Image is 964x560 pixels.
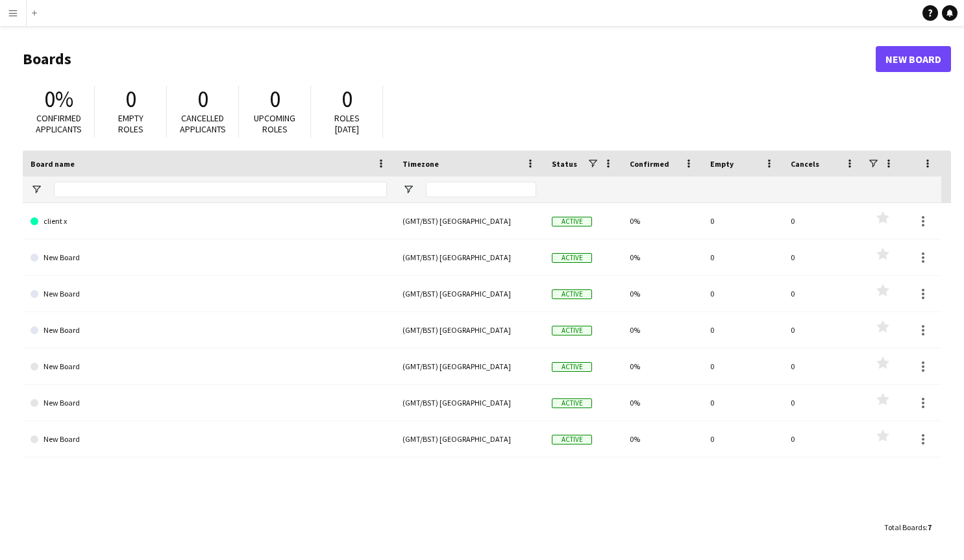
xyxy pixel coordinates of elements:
a: New Board [31,385,387,421]
span: 0 [269,85,280,114]
div: 0 [783,312,863,348]
span: Active [552,326,592,335]
span: 0 [341,85,352,114]
div: 0 [702,239,783,275]
div: 0% [622,276,702,311]
span: Confirmed [630,159,669,169]
div: 0 [702,385,783,420]
div: (GMT/BST) [GEOGRAPHIC_DATA] [395,421,544,457]
div: (GMT/BST) [GEOGRAPHIC_DATA] [395,203,544,239]
a: client x [31,203,387,239]
span: Active [552,362,592,372]
input: Board name Filter Input [54,182,387,197]
div: 0% [622,421,702,457]
div: 0 [702,348,783,384]
span: Empty roles [118,112,143,135]
div: (GMT/BST) [GEOGRAPHIC_DATA] [395,348,544,384]
span: Active [552,253,592,263]
a: New Board [31,348,387,385]
div: 0% [622,203,702,239]
a: New Board [31,239,387,276]
div: 0 [783,348,863,384]
span: 0 [125,85,136,114]
div: 0 [702,203,783,239]
span: Confirmed applicants [36,112,82,135]
span: Total Boards [884,522,926,532]
button: Open Filter Menu [31,184,42,195]
div: 0% [622,385,702,420]
div: 0 [783,239,863,275]
span: Active [552,289,592,299]
span: Roles [DATE] [334,112,360,135]
div: (GMT/BST) [GEOGRAPHIC_DATA] [395,312,544,348]
a: New Board [31,312,387,348]
div: 0 [783,203,863,239]
span: Status [552,159,577,169]
div: (GMT/BST) [GEOGRAPHIC_DATA] [395,239,544,275]
span: Active [552,398,592,408]
div: 0% [622,239,702,275]
span: 0% [44,85,73,114]
span: Empty [710,159,734,169]
div: 0% [622,312,702,348]
div: 0 [783,385,863,420]
div: 0 [783,421,863,457]
div: 0 [702,421,783,457]
div: 0% [622,348,702,384]
span: Cancelled applicants [180,112,226,135]
a: New Board [31,421,387,457]
div: 0 [702,276,783,311]
span: Active [552,217,592,226]
div: : [884,515,932,540]
span: 0 [197,85,208,114]
span: Upcoming roles [254,112,295,135]
div: (GMT/BST) [GEOGRAPHIC_DATA] [395,385,544,420]
span: Active [552,435,592,444]
div: 0 [702,312,783,348]
span: Board name [31,159,75,169]
button: Open Filter Menu [402,184,414,195]
span: Timezone [402,159,439,169]
input: Timezone Filter Input [426,182,536,197]
span: 7 [928,522,932,532]
span: Cancels [791,159,819,169]
div: (GMT/BST) [GEOGRAPHIC_DATA] [395,276,544,311]
a: New Board [31,276,387,312]
div: 0 [783,276,863,311]
h1: Boards [23,49,876,69]
a: New Board [876,46,951,72]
